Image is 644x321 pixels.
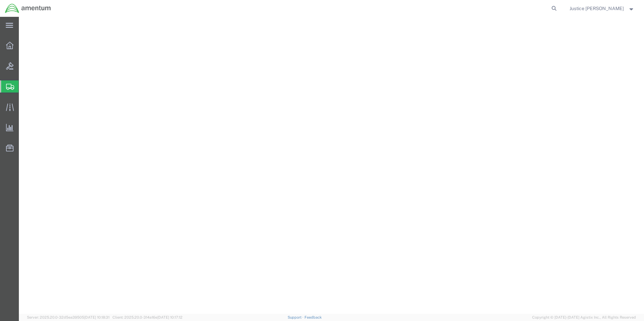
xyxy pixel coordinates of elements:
[19,17,644,314] iframe: FS Legacy Container
[157,315,183,319] span: [DATE] 10:17:12
[27,315,109,319] span: Server: 2025.20.0-32d5ea39505
[5,3,51,13] img: logo
[304,315,322,319] a: Feedback
[569,4,635,12] button: Justice [PERSON_NAME]
[84,315,109,319] span: [DATE] 10:18:31
[570,5,624,12] span: Justice Milliganhill
[532,315,636,320] span: Copyright © [DATE]-[DATE] Agistix Inc., All Rights Reserved
[112,315,183,319] span: Client: 2025.20.0-314a16e
[288,315,304,319] a: Support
